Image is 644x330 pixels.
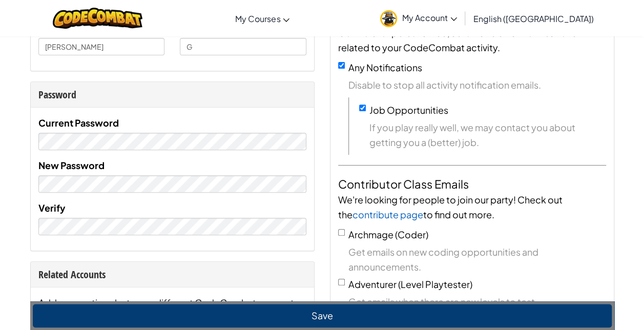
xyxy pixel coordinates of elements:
[423,209,494,220] span: to find out more.
[338,176,606,192] h4: Contributor Class Emails
[348,77,606,92] span: Disable to stop all activity notification emails.
[38,267,306,282] div: Related Accounts
[53,8,142,29] img: CodeCombat logo
[235,13,280,24] span: My Courses
[473,13,594,24] span: English ([GEOGRAPHIC_DATA])
[33,304,612,327] button: Save
[402,12,457,23] span: My Account
[380,10,397,27] img: avatar
[398,278,472,290] span: (Level Playtester)
[38,158,105,173] label: New Password
[352,209,423,220] a: contribute page
[348,244,606,274] span: Get emails on new coding opportunities and announcements.
[230,5,295,32] a: My Courses
[369,104,448,116] label: Job Opportunities
[348,278,397,290] span: Adventurer
[338,194,563,220] span: We're looking for people to join our party! Check out the
[395,229,428,240] span: (Coder)
[468,5,599,32] a: English ([GEOGRAPHIC_DATA])
[38,87,306,102] div: Password
[348,229,393,240] span: Archmage
[38,200,66,215] label: Verify
[38,115,119,130] label: Current Password
[348,294,606,309] span: Get emails when there are new levels to test.
[348,61,422,73] label: Any Notifications
[375,2,462,34] a: My Account
[369,120,606,150] span: If you play really well, we may contact you about getting you a (better) job.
